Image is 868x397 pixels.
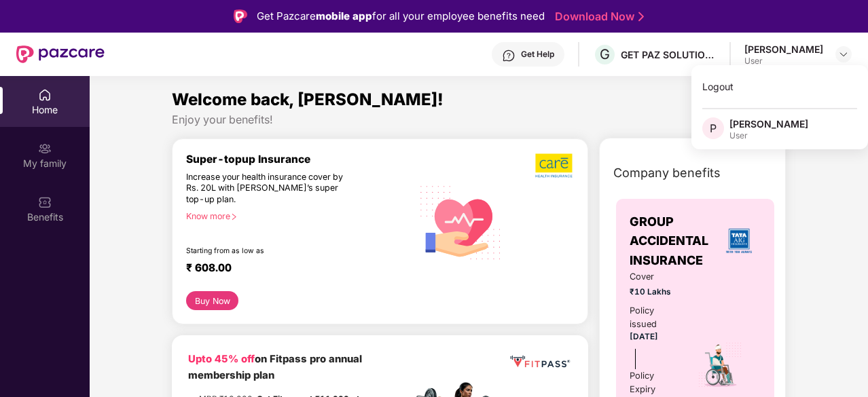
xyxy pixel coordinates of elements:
img: New Pazcare Logo [16,45,105,63]
div: Increase your health insurance cover by Rs. 20L with [PERSON_NAME]’s super top-up plan. [186,172,354,206]
div: Policy Expiry [630,369,679,396]
img: Logo [234,10,247,23]
div: User [729,130,808,141]
span: Cover [630,270,679,284]
span: right [230,213,238,221]
img: svg+xml;base64,PHN2ZyB3aWR0aD0iMjAiIGhlaWdodD0iMjAiIHZpZXdCb3g9IjAgMCAyMCAyMCIgZmlsbD0ibm9uZSIgeG... [38,142,52,155]
img: svg+xml;base64,PHN2ZyB4bWxucz0iaHR0cDovL3d3dy53My5vcmcvMjAwMC9zdmciIHhtbG5zOnhsaW5rPSJodHRwOi8vd3... [412,172,509,271]
div: Get Pazcare for all your employee benefits need [257,8,545,24]
span: GROUP ACCIDENTAL INSURANCE [630,212,717,270]
div: Policy issued [630,304,679,331]
a: Download Now [555,10,640,24]
div: Super-topup Insurance [186,153,412,166]
div: ₹ 608.00 [186,261,399,278]
div: GET PAZ SOLUTIONS PRIVATE LIMTED [621,48,716,61]
img: svg+xml;base64,PHN2ZyBpZD0iRHJvcGRvd24tMzJ4MzIiIHhtbG5zPSJodHRwOi8vd3d3LnczLm9yZy8yMDAwL3N2ZyIgd2... [838,49,849,60]
img: insurerLogo [721,223,757,259]
div: [PERSON_NAME] [744,43,823,56]
span: Company benefits [613,164,721,183]
div: Starting from as low as [186,246,355,256]
img: icon [697,341,744,389]
div: Enjoy your benefits! [172,113,786,127]
img: svg+xml;base64,PHN2ZyBpZD0iQmVuZWZpdHMiIHhtbG5zPSJodHRwOi8vd3d3LnczLm9yZy8yMDAwL3N2ZyIgd2lkdGg9Ij... [38,195,52,209]
span: Welcome back, [PERSON_NAME]! [172,90,444,109]
img: svg+xml;base64,PHN2ZyBpZD0iSGVscC0zMngzMiIgeG1sbnM9Imh0dHA6Ly93d3cudzMub3JnLzIwMDAvc3ZnIiB3aWR0aD... [502,49,516,62]
span: [DATE] [630,332,658,341]
img: fppp.png [508,352,572,371]
b: Upto 45% off [188,353,255,365]
div: Logout [691,73,868,100]
img: Stroke [638,10,644,24]
img: svg+xml;base64,PHN2ZyBpZD0iSG9tZSIgeG1sbnM9Imh0dHA6Ly93d3cudzMub3JnLzIwMDAvc3ZnIiB3aWR0aD0iMjAiIG... [38,88,52,102]
div: [PERSON_NAME] [729,117,808,130]
div: Get Help [521,49,554,60]
span: P [710,120,717,136]
div: User [744,56,823,67]
span: ₹10 Lakhs [630,286,679,299]
img: b5dec4f62d2307b9de63beb79f102df3.png [535,153,574,178]
div: Know more [186,211,404,221]
strong: mobile app [316,10,372,22]
span: G [600,46,610,62]
button: Buy Now [186,291,238,310]
b: on Fitpass pro annual membership plan [188,353,362,381]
